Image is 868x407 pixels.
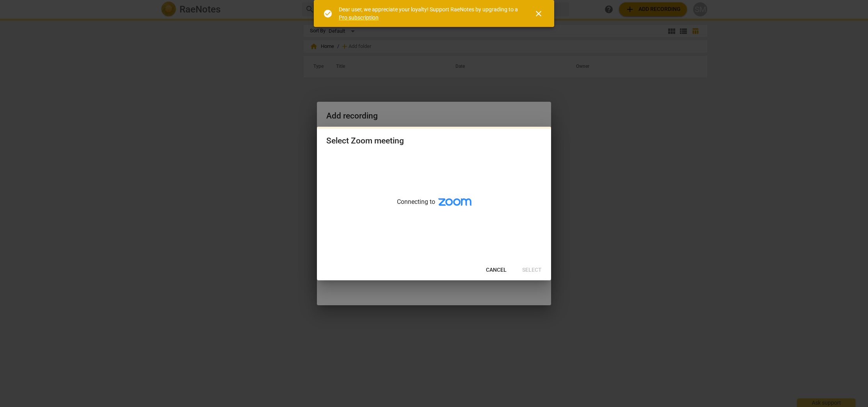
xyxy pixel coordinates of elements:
div: Select Zoom meeting [326,136,404,146]
button: Cancel [480,263,513,277]
div: Dear user, we appreciate your loyalty! Support RaeNotes by upgrading to a [339,5,520,21]
span: close [534,9,543,18]
button: Close [529,4,548,23]
div: Connecting to [317,153,551,260]
a: Pro subscription [339,14,379,21]
span: check_circle [323,9,333,18]
span: Cancel [486,266,507,274]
